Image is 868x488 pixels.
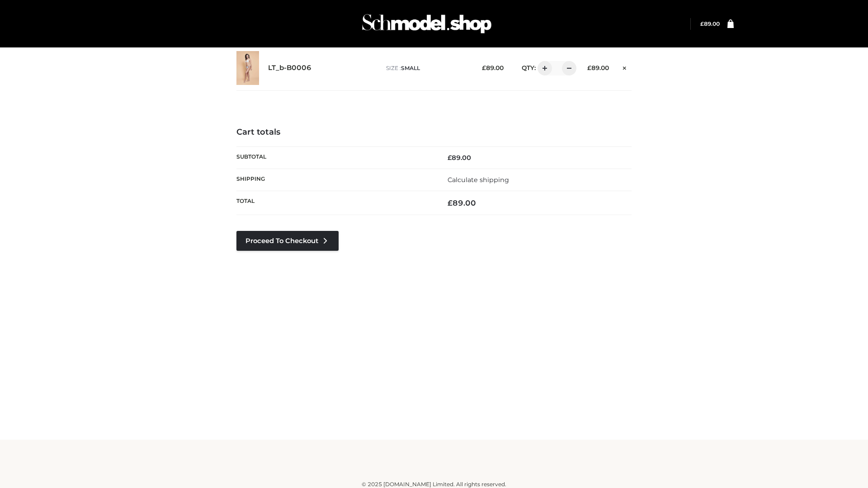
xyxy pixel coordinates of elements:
a: £89.00 [700,20,720,27]
span: £ [587,64,591,71]
a: Proceed to Checkout [236,231,339,251]
div: QTY: [513,61,573,75]
span: £ [482,64,486,71]
span: £ [448,154,452,162]
h4: Cart totals [236,127,632,137]
th: Shipping [236,169,434,191]
span: £ [700,20,704,27]
bdi: 89.00 [482,64,504,71]
img: Schmodel Admin 964 [359,6,495,42]
a: Calculate shipping [448,176,509,184]
bdi: 89.00 [587,64,609,71]
a: Remove this item [618,61,632,73]
span: £ [448,198,453,207]
a: LT_b-B0006 [268,64,311,72]
p: size : [386,64,468,72]
bdi: 89.00 [448,198,476,207]
th: Total [236,191,434,215]
th: Subtotal [236,146,434,169]
span: SMALL [401,65,420,71]
bdi: 89.00 [448,154,471,162]
bdi: 89.00 [700,20,720,27]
